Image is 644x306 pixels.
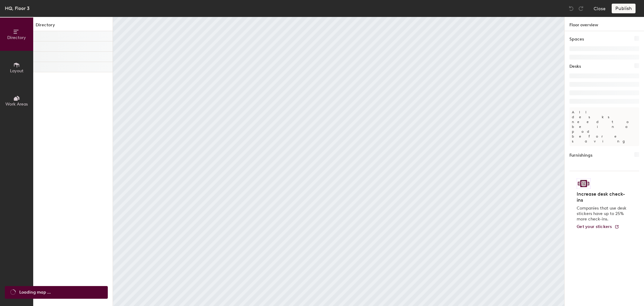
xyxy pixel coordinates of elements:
img: Redo [578,5,584,11]
h1: Spaces [569,36,584,43]
span: Layout [10,68,24,73]
img: Sticker logo [577,178,591,189]
span: Loading map ... [19,289,51,296]
img: Undo [568,5,574,11]
h1: Directory [33,22,113,31]
button: Close [594,4,606,13]
span: Get your stickers [577,224,612,229]
h1: Floor overview [565,17,644,31]
h1: Desks [569,63,581,70]
canvas: Map [113,17,564,306]
p: All desks need to be in a pod before saving [569,107,639,146]
h1: Furnishings [569,152,592,159]
a: Get your stickers [577,224,619,229]
p: Companies that use desk stickers have up to 25% more check-ins. [577,206,628,222]
span: Work Areas [5,102,28,107]
div: HQ, Floor 3 [5,5,30,12]
span: Directory [7,35,26,40]
h4: Increase desk check-ins [577,191,628,203]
